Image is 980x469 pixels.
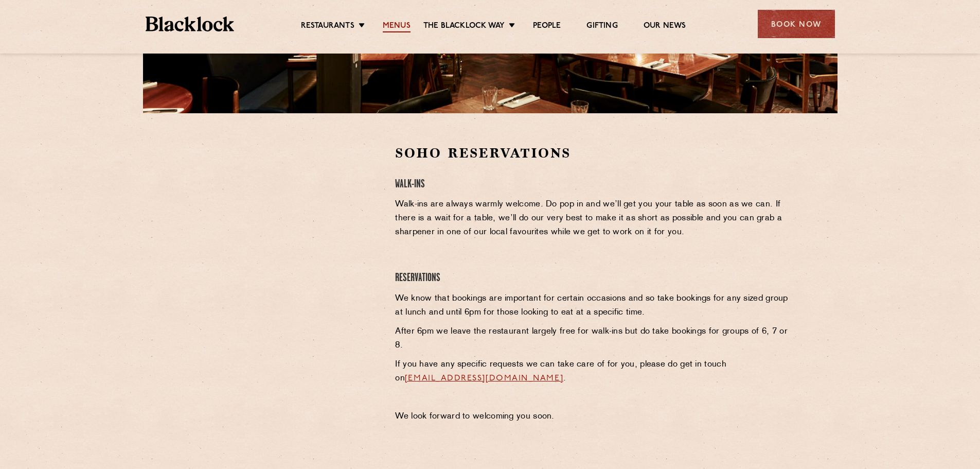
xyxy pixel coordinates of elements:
[533,21,561,32] a: People
[586,21,617,32] a: Gifting
[395,292,790,320] p: We know that bookings are important for certain occasions and so take bookings for any sized grou...
[395,178,790,192] h4: Walk-Ins
[395,198,790,239] p: Walk-ins are always warmly welcome. Do pop in and we’ll get you your table as soon as we can. If ...
[395,271,790,285] h4: Reservations
[395,325,790,353] p: After 6pm we leave the restaurant largely free for walk-ins but do take bookings for groups of 6,...
[423,21,505,32] a: The Blacklock Way
[146,16,235,31] img: BL_Textured_Logo-footer-cropped.svg
[644,21,686,32] a: Our News
[301,21,354,32] a: Restaurants
[227,144,343,299] iframe: OpenTable make booking widget
[383,21,411,32] a: Menus
[395,410,790,424] p: We look forward to welcoming you soon.
[758,10,835,38] div: Book Now
[405,374,563,383] a: [EMAIL_ADDRESS][DOMAIN_NAME]
[395,358,790,386] p: If you have any specific requests we can take care of for you, please do get in touch on .
[395,144,790,162] h2: Soho Reservations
